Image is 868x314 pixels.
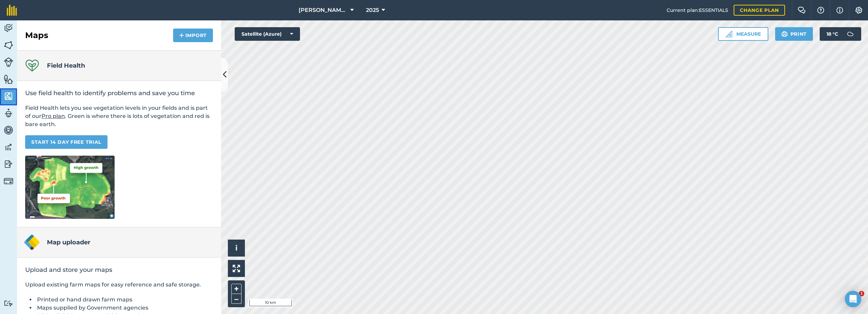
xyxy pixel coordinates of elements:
[24,234,40,250] img: Map uploader logo
[25,104,213,128] p: Field Health lets you see vegetation levels in your fields and is part of our . Green is where th...
[775,27,813,41] button: Print
[35,304,213,312] li: Maps supplied by Government agencies
[25,266,213,274] h2: Upload and store your maps
[844,27,857,41] img: svg+xml;base64,PD94bWwgdmVyc2lvbj0iMS4wIiBlbmNvZGluZz0idXRmLTgiPz4KPCEtLSBHZW5lcmF0b3I6IEFkb2JlIE...
[855,7,863,14] img: A cog icon
[235,27,300,41] button: Satellite (Azure)
[47,238,90,247] h4: Map uploader
[734,5,785,16] a: Change plan
[781,30,788,38] img: svg+xml;base64,PHN2ZyB4bWxucz0iaHR0cDovL3d3dy53My5vcmcvMjAwMC9zdmciIHdpZHRoPSIxOSIgaGVpZ2h0PSIyNC...
[817,7,825,14] img: A question mark icon
[4,40,13,50] img: svg+xml;base64,PHN2ZyB4bWxucz0iaHR0cDovL3d3dy53My5vcmcvMjAwMC9zdmciIHdpZHRoPSI1NiIgaGVpZ2h0PSI2MC...
[25,89,213,97] h2: Use field health to identify problems and save you time
[7,5,17,16] img: fieldmargin Logo
[4,108,13,118] img: svg+xml;base64,PD94bWwgdmVyc2lvbj0iMS4wIiBlbmNvZGluZz0idXRmLTgiPz4KPCEtLSBHZW5lcmF0b3I6IEFkb2JlIE...
[4,57,13,67] img: svg+xml;base64,PD94bWwgdmVyc2lvbj0iMS4wIiBlbmNvZGluZz0idXRmLTgiPz4KPCEtLSBHZW5lcmF0b3I6IEFkb2JlIE...
[798,7,806,14] img: Two speech bubbles overlapping with the left bubble in the forefront
[299,6,348,14] span: [PERSON_NAME] Farm Life
[25,135,107,149] a: START 14 DAY FREE TRIAL
[4,125,13,135] img: svg+xml;base64,PD94bWwgdmVyc2lvbj0iMS4wIiBlbmNvZGluZz0idXRmLTgiPz4KPCEtLSBHZW5lcmF0b3I6IEFkb2JlIE...
[4,91,13,101] img: svg+xml;base64,PHN2ZyB4bWxucz0iaHR0cDovL3d3dy53My5vcmcvMjAwMC9zdmciIHdpZHRoPSI1NiIgaGVpZ2h0PSI2MC...
[233,265,240,272] img: Four arrows, one pointing top left, one top right, one bottom right and the last bottom left
[173,29,213,42] button: Import
[725,31,732,37] img: Ruler icon
[25,281,213,289] p: Upload existing farm maps for easy reference and safe storage.
[827,27,838,41] span: 18 ° C
[25,30,48,41] h2: Maps
[35,296,213,304] li: Printed or hand drawn farm maps
[231,294,241,304] button: –
[820,27,861,41] button: 18 °C
[4,23,13,33] img: svg+xml;base64,PD94bWwgdmVyc2lvbj0iMS4wIiBlbmNvZGluZz0idXRmLTgiPz4KPCEtLSBHZW5lcmF0b3I6IEFkb2JlIE...
[47,61,85,70] h4: Field Health
[179,31,184,39] img: svg+xml;base64,PHN2ZyB4bWxucz0iaHR0cDovL3d3dy53My5vcmcvMjAwMC9zdmciIHdpZHRoPSIxNCIgaGVpZ2h0PSIyNC...
[836,6,843,14] img: svg+xml;base64,PHN2ZyB4bWxucz0iaHR0cDovL3d3dy53My5vcmcvMjAwMC9zdmciIHdpZHRoPSIxNyIgaGVpZ2h0PSIxNy...
[41,113,65,119] a: Pro plan
[4,159,13,169] img: svg+xml;base64,PD94bWwgdmVyc2lvbj0iMS4wIiBlbmNvZGluZz0idXRmLTgiPz4KPCEtLSBHZW5lcmF0b3I6IEFkb2JlIE...
[859,291,864,296] span: 1
[718,27,768,41] button: Measure
[4,300,13,307] img: svg+xml;base64,PD94bWwgdmVyc2lvbj0iMS4wIiBlbmNvZGluZz0idXRmLTgiPz4KPCEtLSBHZW5lcmF0b3I6IEFkb2JlIE...
[231,284,241,294] button: +
[366,6,379,14] span: 2025
[845,291,861,307] div: Open Intercom Messenger
[228,240,245,257] button: i
[235,244,237,252] span: i
[4,176,13,186] img: svg+xml;base64,PD94bWwgdmVyc2lvbj0iMS4wIiBlbmNvZGluZz0idXRmLTgiPz4KPCEtLSBHZW5lcmF0b3I6IEFkb2JlIE...
[4,142,13,152] img: svg+xml;base64,PD94bWwgdmVyc2lvbj0iMS4wIiBlbmNvZGluZz0idXRmLTgiPz4KPCEtLSBHZW5lcmF0b3I6IEFkb2JlIE...
[4,74,13,84] img: svg+xml;base64,PHN2ZyB4bWxucz0iaHR0cDovL3d3dy53My5vcmcvMjAwMC9zdmciIHdpZHRoPSI1NiIgaGVpZ2h0PSI2MC...
[667,6,728,14] span: Current plan : ESSENTIALS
